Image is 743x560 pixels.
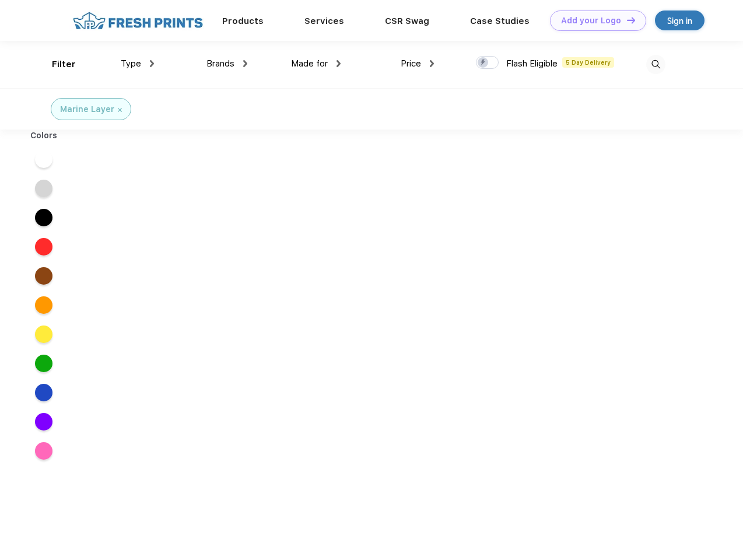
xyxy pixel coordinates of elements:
[667,14,692,27] div: Sign in
[646,55,665,74] img: desktop_search.svg
[562,57,614,68] span: 5 Day Delivery
[561,16,621,26] div: Add your Logo
[291,58,328,69] span: Made for
[22,129,66,142] div: Colors
[121,58,141,69] span: Type
[52,58,76,71] div: Filter
[222,16,264,26] a: Products
[385,16,429,26] a: CSR Swag
[60,103,114,116] div: Marine Layer
[506,58,558,69] span: Flash Eligible
[655,10,705,30] a: Sign in
[118,108,122,112] img: filter_cancel.svg
[206,58,234,69] span: Brands
[304,16,344,26] a: Services
[401,58,421,69] span: Price
[627,17,635,23] img: DT
[337,60,341,67] img: dropdown.png
[69,10,206,31] img: fo%20logo%202.webp
[150,60,154,67] img: dropdown.png
[430,60,434,67] img: dropdown.png
[243,60,247,67] img: dropdown.png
